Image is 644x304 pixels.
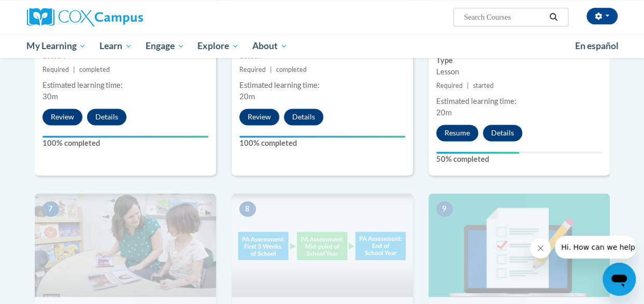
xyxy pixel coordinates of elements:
[232,193,413,297] img: Course Image
[42,92,58,101] span: 30m
[575,40,619,51] span: En español
[42,201,59,217] span: 7
[436,82,463,89] span: Required
[436,66,602,78] div: Lesson
[252,40,288,52] span: About
[239,92,255,101] span: 20m
[35,193,216,297] img: Course Image
[436,125,478,141] button: Resume
[546,11,561,23] button: Search
[436,154,602,165] label: 50% completed
[555,236,636,259] iframe: Message from company
[239,138,405,149] label: 100% completed
[270,66,272,73] span: |
[42,135,208,138] div: Your progress
[530,238,551,259] iframe: Close message
[79,66,110,73] span: completed
[26,40,86,52] span: My Learning
[483,125,522,141] button: Details
[276,66,307,73] span: completed
[284,109,323,125] button: Details
[246,34,294,58] a: About
[473,82,494,89] span: started
[603,263,636,296] iframe: Button to launch messaging window
[20,34,93,58] a: My Learning
[87,109,126,125] button: Details
[568,35,625,57] a: En español
[436,151,519,154] div: Your progress
[93,34,139,58] a: Learn
[239,80,405,91] div: Estimated learning time:
[239,201,256,217] span: 8
[467,82,469,89] span: |
[239,109,279,125] button: Review
[42,66,69,73] span: Required
[197,40,239,52] span: Explore
[239,66,266,73] span: Required
[99,40,132,52] span: Learn
[463,11,546,23] input: Search Courses
[19,34,625,58] div: Main menu
[191,34,246,58] a: Explore
[586,8,618,24] button: Account Settings
[139,34,191,58] a: Engage
[436,201,453,217] span: 9
[27,8,213,26] a: Cox Campus
[73,66,75,73] span: |
[6,7,84,16] span: Hi. How can we help?
[436,108,452,117] span: 20m
[428,193,610,297] img: Course Image
[42,80,208,91] div: Estimated learning time:
[27,8,143,26] img: Cox Campus
[42,138,208,149] label: 100% completed
[436,96,602,107] div: Estimated learning time:
[146,40,184,52] span: Engage
[436,55,602,66] label: Type
[42,109,82,125] button: Review
[239,135,405,138] div: Your progress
